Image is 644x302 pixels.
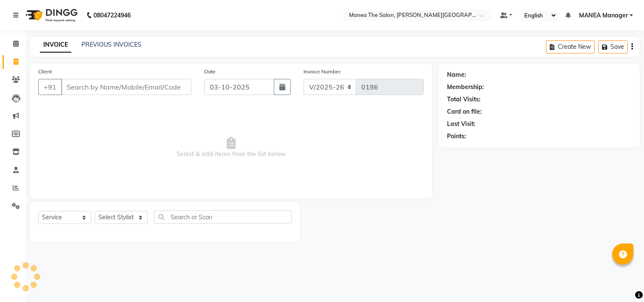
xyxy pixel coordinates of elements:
[304,68,340,75] label: Invoice Number
[447,95,481,104] div: Total Visits:
[447,83,484,92] div: Membership:
[204,68,216,75] label: Date
[447,132,466,141] div: Points:
[546,40,595,53] button: Create New
[447,120,475,129] div: Last Visit:
[447,70,466,79] div: Name:
[38,79,62,95] button: +91
[447,107,482,116] div: Card on file:
[22,3,80,27] img: logo
[40,37,71,53] a: INVOICE
[93,3,131,27] b: 08047224946
[154,210,292,224] input: Search or Scan
[579,11,628,20] span: MANEA Manager
[38,68,52,75] label: Client
[598,40,628,53] button: Save
[82,41,141,48] a: PREVIOUS INVOICES
[61,79,191,95] input: Search by Name/Mobile/Email/Code
[38,105,424,190] span: Select & add items from the list below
